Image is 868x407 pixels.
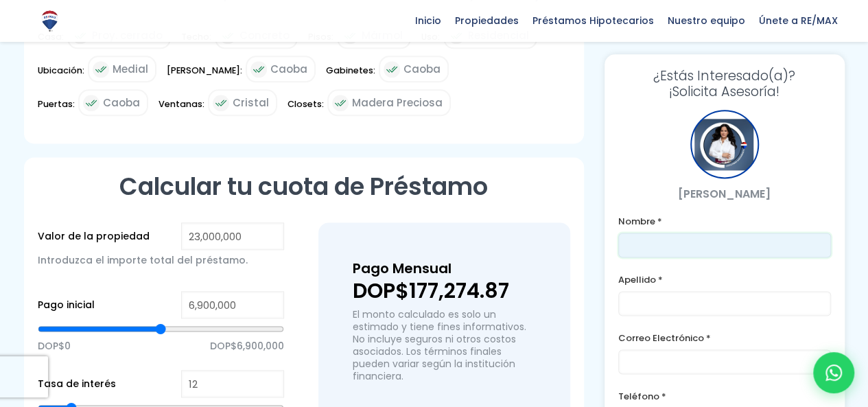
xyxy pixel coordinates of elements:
[403,60,441,78] span: Caoba
[448,10,526,31] span: Propiedades
[38,375,116,393] label: Tasa de interés
[159,95,204,122] span: Ventanas:
[690,110,759,178] div: Vanesa Perez
[618,185,831,202] p: [PERSON_NAME]
[618,388,831,405] label: Teléfono *
[181,222,284,250] input: RD$
[352,94,443,111] span: Madera Preciosa
[618,271,831,288] label: Apellido *
[38,228,150,245] label: Valor de la propiedad
[752,10,845,31] span: Únete a RE/MAX
[270,60,307,78] span: Caoba
[38,62,84,89] span: Ubicación:
[38,296,95,314] label: Pago inicial
[103,94,140,111] span: Caoba
[181,370,284,397] input: %
[181,291,284,318] input: RD$
[38,9,62,33] img: Logo de REMAX
[353,281,536,301] p: DOP$177,274.87
[288,95,324,122] span: Closets:
[332,95,349,111] img: check icon
[353,257,536,281] h3: Pago Mensual
[93,61,109,78] img: check icon
[618,68,831,100] h3: ¡Solicita Asesoría!
[618,68,831,84] span: ¿Estás Interesado(a)?
[326,62,375,89] span: Gabinetes:
[408,10,448,31] span: Inicio
[38,336,71,356] span: DOP$0
[38,171,570,202] h2: Calcular tu cuota de Préstamo
[113,60,148,78] span: Medial
[83,95,99,111] img: check icon
[618,213,831,230] label: Nombre *
[661,10,752,31] span: Nuestro equipo
[167,62,242,89] span: [PERSON_NAME]:
[526,10,661,31] span: Préstamos Hipotecarios
[353,308,536,382] p: El monto calculado es solo un estimado y tiene fines informativos. No incluye seguros ni otros co...
[210,336,284,356] span: DOP$6,900,000
[618,329,831,347] label: Correo Electrónico *
[213,95,229,111] img: check icon
[38,253,248,267] span: Introduzca el importe total del préstamo.
[250,61,267,78] img: check icon
[384,61,400,78] img: check icon
[233,94,269,111] span: Cristal
[38,95,75,122] span: Puertas:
